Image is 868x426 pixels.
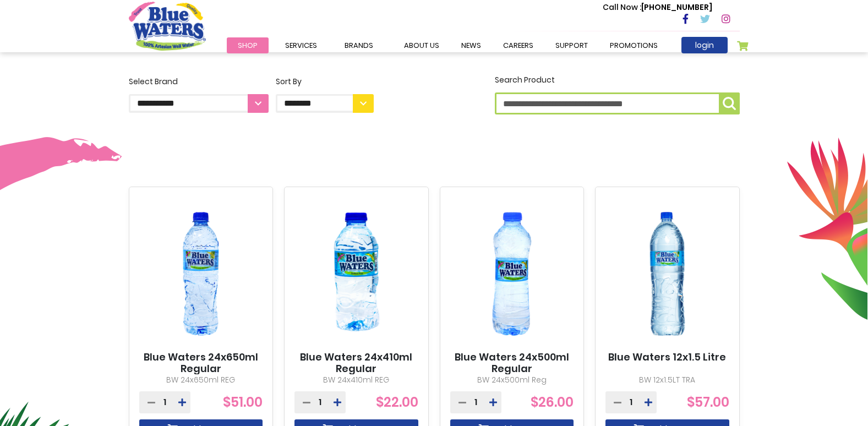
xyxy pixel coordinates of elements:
[608,351,726,363] a: Blue Waters 12x1.5 Litre
[605,374,729,386] p: BW 12x1.5LT TRA
[719,92,740,114] button: Search Product
[294,374,418,386] p: BW 24x410ml REG
[492,37,544,53] a: careers
[603,2,712,13] p: [PHONE_NUMBER]
[294,196,418,351] img: Blue Waters 24x410ml Regular
[495,92,740,114] input: Search Product
[495,74,740,114] label: Search Product
[285,40,317,51] span: Services
[603,2,641,13] span: Call Now :
[605,196,729,351] img: Blue Waters 12x1.5 Litre
[238,40,258,51] span: Shop
[129,94,269,113] select: Select Brand
[294,351,418,375] a: Blue Waters 24x410ml Regular
[345,40,373,51] span: Brands
[544,37,599,53] a: support
[139,196,263,351] img: Blue Waters 24x650ml Regular
[139,374,263,386] p: BW 24x650ml REG
[276,76,374,88] div: Sort By
[687,393,729,411] span: $57.00
[129,2,206,50] a: store logo
[450,37,492,53] a: News
[129,76,269,113] label: Select Brand
[531,393,574,411] span: $26.00
[139,351,263,375] a: Blue Waters 24x650ml Regular
[276,94,374,113] select: Sort By
[393,37,450,53] a: about us
[723,97,736,110] img: search-icon.png
[450,374,574,386] p: BW 24x500ml Reg
[599,37,669,53] a: Promotions
[223,393,263,411] span: $51.00
[450,351,574,375] a: Blue Waters 24x500ml Regular
[450,196,574,351] img: Blue Waters 24x500ml Regular
[681,37,728,53] a: login
[376,393,418,411] span: $22.00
